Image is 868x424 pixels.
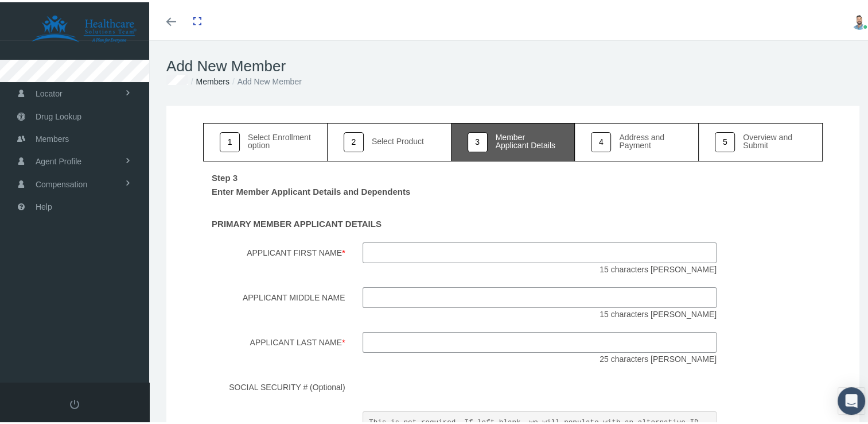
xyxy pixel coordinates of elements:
a: Members [196,75,229,84]
div: Open Intercom Messenger [838,385,865,413]
label: Enter Member Applicant Details and Dependents [203,183,419,200]
div: 3 [468,130,488,150]
label: Applicant Middle Name [194,285,354,318]
span: Agent Profile [36,148,81,170]
p: 15 characters [PERSON_NAME] [600,306,717,318]
div: Select Product [372,135,424,143]
label: Applicant First Name [194,240,354,273]
div: Overview and Submit [743,131,806,147]
span: Drug Lookup [36,103,81,125]
div: Select Enrollment option [248,131,311,147]
h1: Add New Member [166,55,859,73]
span: Members [36,126,69,148]
img: HEALTHCARE SOLUTIONS TEAM, LLC [15,13,153,41]
p: 25 characters [PERSON_NAME] [600,350,717,363]
li: Add New Member [229,73,302,86]
div: 2 [344,130,364,150]
label: SOCIAL SECURITY # (Optional) [194,375,354,395]
span: Help [36,194,52,215]
img: S_Profile_Picture_16279.jpg [851,10,868,28]
label: Applicant Last Name [194,330,354,363]
label: Step 3 [203,165,246,183]
div: 1 [220,130,240,150]
p: 15 characters [PERSON_NAME] [600,261,717,273]
div: Member Applicant Details [496,131,559,147]
span: Locator [36,80,63,102]
div: Address and Payment [619,131,682,147]
label: PRIMARY MEMBER APPLICANT DETAILS [203,211,390,229]
div: 4 [591,130,611,150]
div: 5 [715,130,735,150]
span: Compensation [36,171,87,193]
